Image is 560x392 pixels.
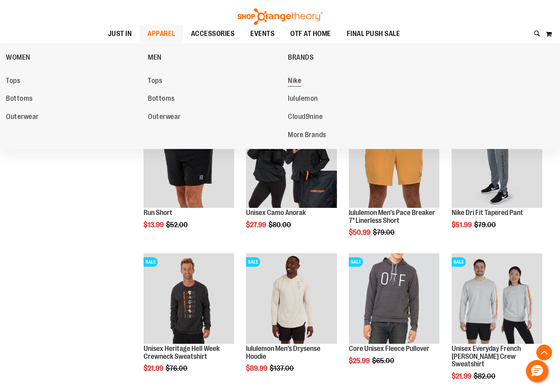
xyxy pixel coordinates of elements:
img: Product image for Unisex Everyday French Terry Crew Sweatshirt [452,253,542,344]
img: Shop Orangetheory [236,8,324,25]
a: Product image for Unisex Everyday French Terry Crew SweatshirtSALE [452,253,542,345]
a: WOMEN [6,47,144,68]
a: ACCESSORIES [183,25,243,43]
img: Product image for Unisex Camo Anorak [246,117,337,208]
a: Product image for Unisex Heritage Hell Week Crewneck SweatshirtSALE [144,253,234,345]
a: MEN [148,47,284,68]
span: Bottoms [6,94,33,104]
a: Product image for Core Unisex Fleece PulloverSALE [349,253,439,345]
a: APPAREL [140,25,183,43]
span: $79.00 [474,221,497,229]
span: MEN [148,53,162,63]
span: OTF AT HOME [290,25,331,43]
span: $25.99 [349,357,371,365]
span: $79.00 [373,228,396,236]
a: Run Short [144,209,172,217]
img: Product image for Nike Dri Fit Tapered Pant [452,117,542,208]
span: $21.99 [144,364,165,372]
a: Product image for Unisex Camo AnorakSALE [246,117,337,209]
button: Hello, have a question? Let’s chat. [526,360,548,382]
span: Nike [288,77,301,87]
a: Unisex Camo Anorak [246,209,306,217]
span: $21.99 [452,372,473,380]
span: BRANDS [288,53,314,63]
span: $50.99 [349,228,372,236]
span: SALE [144,257,158,267]
span: Outerwear [6,113,39,122]
span: SALE [349,257,363,267]
a: Product image for lululemon Pace Breaker Short 7in LinerlessSALE [349,117,439,209]
span: Bottoms [148,94,175,104]
button: Back To Top [536,345,552,360]
span: $52.00 [166,221,189,229]
img: Product image for Core Unisex Fleece Pullover [349,253,439,344]
div: product [345,249,443,385]
div: product [140,113,238,249]
span: $51.99 [452,221,473,229]
span: SALE [246,257,260,267]
span: $137.00 [270,364,295,372]
a: Core Unisex Fleece Pullover [349,345,429,352]
span: $27.99 [246,221,267,229]
a: Product image for lululemon Mens Drysense Hoodie BoneSALE [246,253,337,345]
img: Product image for Run Short [144,117,234,208]
span: WOMEN [6,53,30,63]
img: Product image for Unisex Heritage Hell Week Crewneck Sweatshirt [144,253,234,344]
span: $80.00 [269,221,292,229]
span: $76.00 [166,364,189,372]
a: Outerwear [148,110,280,124]
a: OTF AT HOME [282,25,339,43]
span: Tops [6,77,20,87]
span: ACCESSORIES [191,25,235,43]
span: EVENTS [250,25,274,43]
span: lululemon [288,94,318,104]
span: FINAL PUSH SALE [347,25,400,43]
span: $82.00 [474,372,497,380]
span: Outerwear [148,113,181,122]
a: Unisex Everyday French [PERSON_NAME] Crew Sweatshirt [452,345,521,368]
a: Unisex Heritage Hell Week Crewneck Sweatshirt [144,345,219,360]
a: Tops [148,74,280,88]
span: JUST IN [108,25,132,43]
span: APPAREL [148,25,175,43]
img: Product image for lululemon Mens Drysense Hoodie Bone [246,253,337,344]
img: Product image for lululemon Pace Breaker Short 7in Linerless [349,117,439,208]
span: More Brands [288,131,326,141]
a: lululemon Men's Drysense Hoodie [246,345,320,360]
span: $89.99 [246,364,269,372]
a: Product image for Run ShortSALE [144,117,234,209]
a: JUST IN [100,25,140,43]
a: EVENTS [242,25,282,43]
a: lululemon Men's Pace Breaker 7" Linerless Short [349,209,435,224]
a: Nike Dri Fit Tapered Pant [452,209,523,217]
a: FINAL PUSH SALE [339,25,408,43]
span: Tops [148,77,162,87]
span: Cloud9nine [288,113,323,122]
div: product [242,113,341,249]
span: $13.99 [144,221,165,229]
a: BRANDS [288,47,426,68]
span: SALE [452,257,466,267]
div: product [448,113,546,249]
div: product [345,113,443,257]
span: $65.00 [372,357,395,365]
a: Bottoms [148,92,280,106]
a: Product image for Nike Dri Fit Tapered PantSALE [452,117,542,209]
